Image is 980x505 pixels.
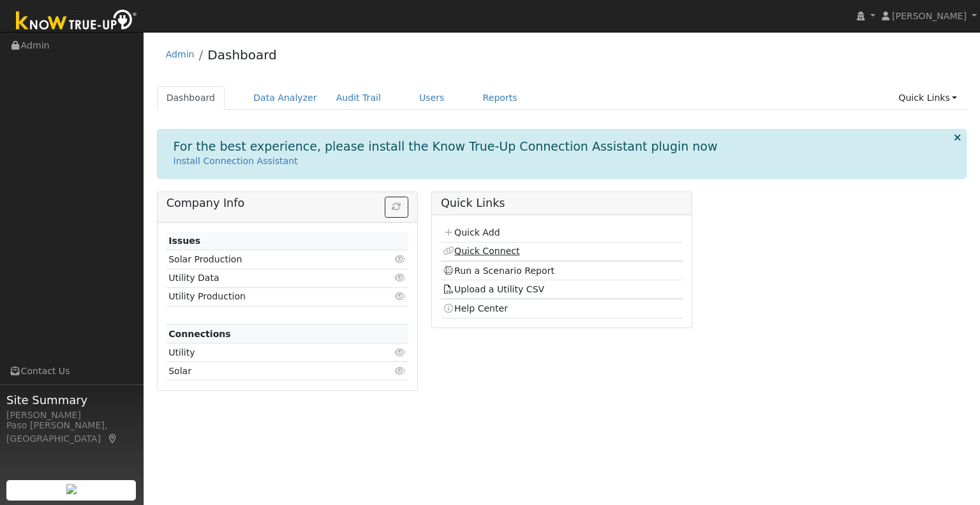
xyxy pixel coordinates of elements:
[889,86,967,110] a: Quick Links
[167,269,369,287] td: Utility Data
[66,484,77,494] img: retrieve
[395,255,406,264] i: Click to view
[443,227,500,237] a: Quick Add
[395,292,406,301] i: Click to view
[207,47,277,63] a: Dashboard
[244,86,327,110] a: Data Analyzer
[6,391,137,409] span: Site Summary
[168,236,200,246] strong: Issues
[473,86,527,110] a: Reports
[327,86,390,110] a: Audit Trail
[443,303,508,313] a: Help Center
[10,7,144,36] img: Know True-Up
[167,287,369,306] td: Utility Production
[6,409,137,422] div: [PERSON_NAME]
[174,156,298,166] a: Install Connection Assistant
[167,362,369,381] td: Solar
[107,433,119,444] a: Map
[892,11,967,21] span: [PERSON_NAME]
[6,419,137,446] div: Paso [PERSON_NAME], [GEOGRAPHIC_DATA]
[174,139,718,154] h1: For the best experience, please install the Know True-Up Connection Assistant plugin now
[157,86,225,110] a: Dashboard
[395,273,406,282] i: Click to view
[166,49,195,59] a: Admin
[395,366,406,375] i: Click to view
[395,348,406,357] i: Click to view
[410,86,454,110] a: Users
[168,329,231,339] strong: Connections
[443,246,519,256] a: Quick Connect
[167,197,408,210] h5: Company Info
[443,284,544,294] a: Upload a Utility CSV
[443,266,554,276] a: Run a Scenario Report
[167,343,369,362] td: Utility
[167,250,369,269] td: Solar Production
[441,197,683,210] h5: Quick Links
